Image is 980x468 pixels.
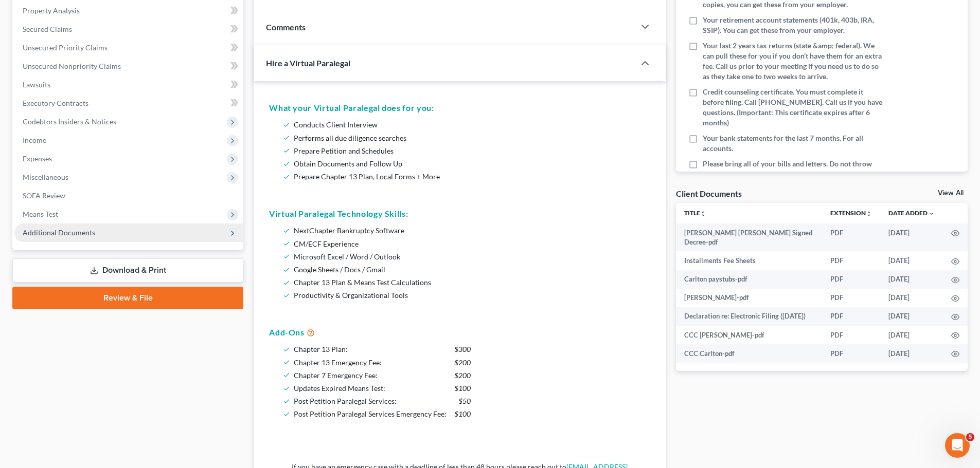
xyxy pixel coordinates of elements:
[866,211,872,217] i: unfold_more
[822,223,880,252] td: PDF
[294,263,646,276] li: Google Sheets / Docs / Gmail
[294,384,385,392] span: Updates Expired Means Test:
[294,371,378,380] span: Chapter 7 Emergency Fee:
[14,57,243,76] a: Unsecured Nonpriority Claims
[23,154,52,163] span: Expenses
[880,270,943,289] td: [DATE]
[830,209,872,217] a: Extensionunfold_more
[23,173,68,181] span: Miscellaneous
[12,287,243,309] a: Review & File
[703,159,886,179] span: Please bring all of your bills and letters. Do not throw them away.
[294,250,646,263] li: Microsoft Excel / Word / Outlook
[676,344,822,363] td: CCC Carlton-pdf
[269,208,650,220] h5: Virtual Paralegal Technology Skills:
[880,289,943,307] td: [DATE]
[676,307,822,326] td: Declaration re: Electronic Filing ([DATE])
[676,223,822,252] td: [PERSON_NAME] [PERSON_NAME] Signed Decree-pdf
[294,237,646,250] li: CM/ECF Experience
[880,344,943,363] td: [DATE]
[822,307,880,326] td: PDF
[822,326,880,344] td: PDF
[14,94,243,113] a: Executory Contracts
[458,395,471,407] span: $50
[23,117,116,126] span: Codebtors Insiders & Notices
[822,270,880,289] td: PDF
[454,356,471,369] span: $200
[23,25,72,33] span: Secured Claims
[938,190,964,197] a: View All
[14,39,243,57] a: Unsecured Priority Claims
[23,6,80,15] span: Property Analysis
[294,224,646,237] li: NextChapter Bankruptcy Software
[23,43,108,52] span: Unsecured Priority Claims
[880,223,943,252] td: [DATE]
[294,345,348,353] span: Chapter 13 Plan:
[454,343,471,355] span: $300
[269,102,650,114] h5: What your Virtual Paralegal does for you:
[294,276,646,289] li: Chapter 13 Plan & Means Test Calculations
[822,344,880,363] td: PDF
[822,289,880,307] td: PDF
[294,358,382,367] span: Chapter 13 Emergency Fee:
[294,409,447,418] span: Post Petition Paralegal Services Emergency Fee:
[880,307,943,326] td: [DATE]
[676,289,822,307] td: [PERSON_NAME]-pdf
[676,326,822,344] td: CCC [PERSON_NAME]-pdf
[23,191,65,200] span: SOFA Review
[676,270,822,289] td: Carlton paystubs-pdf
[880,326,943,344] td: [DATE]
[880,251,943,270] td: [DATE]
[945,433,970,458] iframe: Intercom live chat
[454,407,471,420] span: $100
[929,211,935,217] i: expand_more
[23,80,50,89] span: Lawsuits
[294,289,646,302] li: Productivity & Organizational Tools
[23,136,46,144] span: Income
[294,157,646,170] li: Obtain Documents and Follow Up
[294,132,646,144] li: Performs all due diligence searches
[14,20,243,39] a: Secured Claims
[12,258,243,283] a: Download & Print
[23,99,88,107] span: Executory Contracts
[888,209,935,217] a: Date Added expand_more
[676,251,822,270] td: Installments Fee Sheets
[14,186,243,205] a: SOFA Review
[454,382,471,395] span: $100
[14,76,243,94] a: Lawsuits
[684,209,706,217] a: Titleunfold_more
[23,62,121,70] span: Unsecured Nonpriority Claims
[676,188,742,199] div: Client Documents
[700,211,706,217] i: unfold_more
[266,22,306,32] span: Comments
[266,58,350,68] span: Hire a Virtual Paralegal
[294,144,646,157] li: Prepare Petition and Schedules
[454,369,471,382] span: $200
[822,251,880,270] td: PDF
[294,118,646,131] li: Conducts Client Interview
[966,433,974,441] span: 5
[23,228,95,237] span: Additional Documents
[703,41,886,82] span: Your last 2 years tax returns (state &amp; federal). We can pull these for you if you don’t have ...
[294,170,646,183] li: Prepare Chapter 13 Plan, Local Forms + More
[703,15,886,35] span: Your retirement account statements (401k, 403b, IRA, SSIP). You can get these from your employer.
[14,2,243,20] a: Property Analysis
[703,87,886,128] span: Credit counseling certificate. You must complete it before filing. Call [PHONE_NUMBER]. Call us i...
[703,133,886,154] span: Your bank statements for the last 7 months. For all accounts.
[23,210,58,218] span: Means Test
[269,326,650,339] h5: Add-Ons
[294,397,397,405] span: Post Petition Paralegal Services:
